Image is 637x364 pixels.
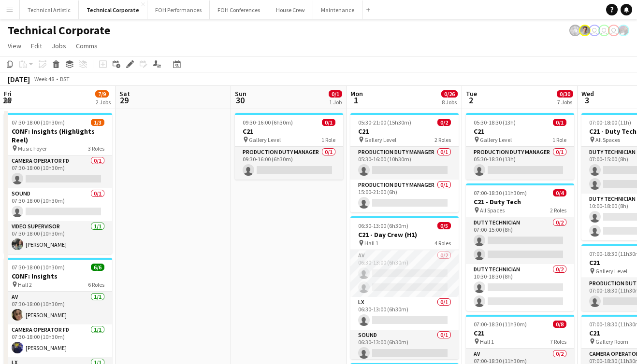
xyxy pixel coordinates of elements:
[235,89,246,98] span: Sun
[550,207,566,214] span: 2 Roles
[364,239,378,247] span: Hall 1
[437,222,451,229] span: 0/5
[579,25,591,36] app-user-avatar: Tom PERM Jeyes
[466,89,477,98] span: Tue
[350,330,459,363] app-card-role: Sound0/106:30-13:00 (6h30m)
[466,264,574,311] app-card-role: Duty Technician0/210:30-18:30 (8h)
[18,281,32,288] span: Hall 2
[4,89,12,98] span: Fri
[118,95,130,106] span: 29
[8,74,30,84] div: [DATE]
[96,98,111,106] div: 2 Jobs
[480,136,512,143] span: Gallery Level
[52,42,66,50] span: Jobs
[480,338,494,345] span: Hall 1
[474,119,516,126] span: 05:30-18:30 (13h)
[434,239,451,247] span: 4 Roles
[608,25,620,36] app-user-avatar: Liveforce Admin
[235,127,343,136] h3: C21
[557,98,573,106] div: 7 Jobs
[618,25,629,36] app-user-avatar: Zubair PERM Dhalla
[4,324,112,357] app-card-role: Camera Operator FD1/107:30-18:00 (10h30m)[PERSON_NAME]
[233,95,246,106] span: 30
[147,0,210,19] button: FOH Performances
[235,147,343,180] app-card-role: Production Duty Manager0/109:30-16:00 (6h30m)
[442,98,457,106] div: 8 Jobs
[4,155,112,188] app-card-role: Camera Operator FD0/107:30-18:00 (10h30m)
[480,207,505,214] span: All Spaces
[32,75,56,83] span: Week 48
[595,338,628,345] span: Gallery Room
[557,90,573,98] span: 0/30
[364,136,396,143] span: Gallery Level
[4,40,25,52] a: View
[31,42,42,50] span: Edit
[434,136,451,143] span: 2 Roles
[48,40,70,52] a: Jobs
[4,113,112,254] app-job-card: 07:30-18:00 (10h30m)1/3CONF: Insights (Highlights Reel) Music Foyer3 RolesCamera Operator FD0/107...
[12,264,65,271] span: 07:30-18:00 (10h30m)
[589,25,600,36] app-user-avatar: Liveforce Admin
[119,89,130,98] span: Sat
[580,95,594,106] span: 3
[12,119,65,126] span: 07:30-18:00 (10h30m)
[2,95,12,106] span: 28
[88,145,104,152] span: 3 Roles
[249,136,281,143] span: Gallery Level
[8,23,110,38] h1: Technical Corporate
[464,95,477,106] span: 2
[466,113,574,180] app-job-card: 05:30-18:30 (13h)0/1C21 Gallery Level1 RoleProduction Duty Manager0/105:30-18:30 (13h)
[552,136,566,143] span: 1 Role
[474,189,527,196] span: 07:00-18:30 (11h30m)
[91,264,104,271] span: 6/6
[466,329,574,337] h3: C21
[350,180,459,212] app-card-role: Production Duty Manager0/115:00-21:00 (6h)
[441,90,458,98] span: 0/26
[350,216,459,359] app-job-card: 06:30-13:00 (6h30m)0/5C21 - Day Crew (H1) Hall 14 RolesAV0/206:30-13:00 (6h30m) LX0/106:30-13:00 ...
[243,119,293,126] span: 09:30-16:00 (6h30m)
[4,221,112,254] app-card-role: Video Supervisor1/107:30-18:00 (10h30m)[PERSON_NAME]
[358,119,411,126] span: 05:30-21:00 (15h30m)
[550,338,566,345] span: 7 Roles
[466,183,574,311] app-job-card: 07:00-18:30 (11h30m)0/4C21 - Duty Tech All Spaces2 RolesDuty Technician0/207:00-15:00 (8h) Duty T...
[598,25,610,36] app-user-avatar: Liveforce Admin
[79,0,147,19] button: Technical Corporate
[358,222,408,229] span: 06:30-13:00 (6h30m)
[350,113,459,212] app-job-card: 05:30-21:00 (15h30m)0/2C21 Gallery Level2 RolesProduction Duty Manager0/105:30-16:00 (10h30m) Pro...
[60,75,70,83] div: BST
[581,89,594,98] span: Wed
[553,119,566,126] span: 0/1
[350,89,363,98] span: Mon
[321,136,335,143] span: 1 Role
[569,25,581,36] app-user-avatar: Krisztian PERM Vass
[329,98,342,106] div: 1 Job
[88,281,104,288] span: 6 Roles
[474,321,527,328] span: 07:00-18:30 (11h30m)
[313,0,362,19] button: Maintenance
[595,136,620,143] span: All Spaces
[466,147,574,180] app-card-role: Production Duty Manager0/105:30-18:30 (13h)
[466,197,574,206] h3: C21 - Duty Tech
[18,145,47,152] span: Music Foyer
[466,217,574,264] app-card-role: Duty Technician0/207:00-15:00 (8h)
[437,119,451,126] span: 0/2
[595,267,627,275] span: Gallery Level
[235,113,343,180] app-job-card: 09:30-16:00 (6h30m)0/1C21 Gallery Level1 RoleProduction Duty Manager0/109:30-16:00 (6h30m)
[76,42,98,50] span: Comms
[350,127,459,136] h3: C21
[329,90,342,98] span: 0/1
[350,250,459,297] app-card-role: AV0/206:30-13:00 (6h30m)
[4,292,112,324] app-card-role: AV1/107:30-18:00 (10h30m)[PERSON_NAME]
[553,321,566,328] span: 0/8
[466,127,574,136] h3: C21
[20,0,79,19] button: Technical Artistic
[95,90,109,98] span: 7/9
[4,188,112,221] app-card-role: Sound0/107:30-18:00 (10h30m)
[350,147,459,180] app-card-role: Production Duty Manager0/105:30-16:00 (10h30m)
[589,119,631,126] span: 07:00-18:00 (11h)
